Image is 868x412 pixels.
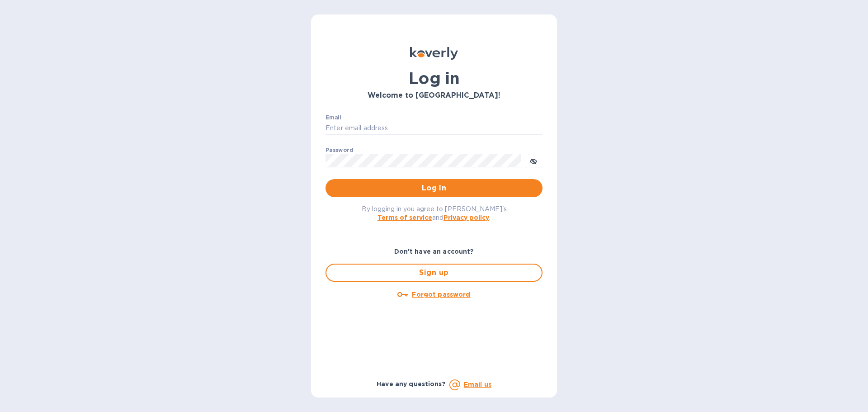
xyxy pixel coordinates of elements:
[524,152,542,170] button: toggle password visibility
[377,380,446,388] b: Have any questions?
[334,267,534,278] span: Sign up
[464,381,491,388] a: Email us
[362,205,507,221] span: By logging in you agree to [PERSON_NAME]'s and .
[325,179,542,197] button: Log in
[412,291,470,298] u: Forgot password
[325,122,542,135] input: Enter email address
[410,47,458,60] img: Koverly
[325,91,542,100] h3: Welcome to [GEOGRAPHIC_DATA]!
[443,214,489,221] a: Privacy policy
[394,248,474,255] b: Don't have an account?
[325,147,353,153] label: Password
[325,69,542,88] h1: Log in
[325,264,542,282] button: Sign up
[325,115,341,120] label: Email
[377,214,432,221] a: Terms of service
[333,183,535,194] span: Log in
